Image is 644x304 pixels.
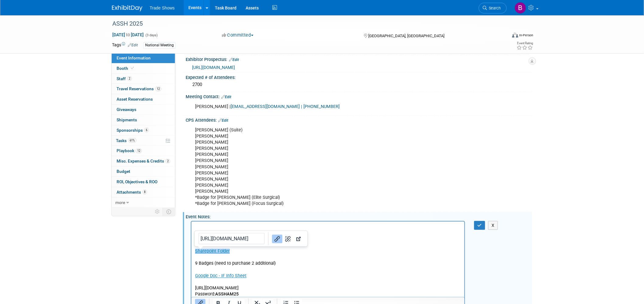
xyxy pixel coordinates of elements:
[155,87,161,91] span: 12
[186,55,532,63] div: Exhibitor Prospectus:
[519,33,534,38] div: In-Person
[112,187,175,197] a: Attachments8
[191,124,465,210] div: [PERSON_NAME] (Suite) [PERSON_NAME] [PERSON_NAME] [PERSON_NAME] [PERSON_NAME] [PERSON_NAME] [PERS...
[190,80,527,89] div: 2700
[112,5,142,11] img: ExhibitDay
[117,66,135,71] span: Booth
[112,115,175,125] a: Shipments
[142,190,147,194] span: 8
[4,27,38,32] a: Sharepoint Folder
[112,105,175,115] a: Giveaways
[112,74,175,84] a: Staff2
[112,63,175,73] a: Booth
[191,101,465,113] div: [PERSON_NAME] |
[112,42,138,49] td: Tags
[186,116,532,123] div: CPS Attendees:
[192,65,235,70] a: [URL][DOMAIN_NAME]
[24,70,47,75] b: ASSHAM25
[283,234,293,243] button: Remove link
[515,2,526,14] img: Becca Rensi
[272,234,282,243] button: Link
[112,166,175,177] a: Budget
[145,33,158,37] span: (3 days)
[163,208,175,216] td: Toggle Event Tabs
[220,32,256,38] button: Committed
[112,125,175,135] a: Sponsorships6
[4,27,270,76] p: 9 Badges (need to purchase 2 additional) [URL][DOMAIN_NAME] Password:
[166,159,170,163] span: 2
[4,52,55,57] a: Google Doc - IF Info Sheet
[117,159,170,163] span: Misc. Expenses & Credits
[117,86,161,91] span: Travel Reservations
[117,169,130,174] span: Budget
[186,73,532,80] div: Expected # of Attendees:
[218,118,228,123] a: Edit
[221,95,231,99] a: Edit
[186,212,532,220] div: Event Notes:
[488,221,498,230] button: X
[112,136,175,146] a: Tasks61%
[512,33,518,38] img: Format-Inperson.png
[198,233,265,245] input: Link
[117,55,151,60] span: Event Information
[191,222,464,297] iframe: Rich Text Area
[112,32,144,38] span: [DATE] [DATE]
[229,58,239,62] a: Edit
[117,117,137,122] span: Shipments
[125,32,131,37] span: to
[112,156,175,166] a: Misc. Expenses & Credits2
[487,6,501,10] span: Search
[143,42,176,48] div: National Meeting
[117,179,157,184] span: ROI, Objectives & ROO
[231,104,302,109] a: [EMAIL_ADDRESS][DOMAIN_NAME] |
[471,32,534,41] div: Event Format
[293,234,304,243] button: Open link
[479,3,507,13] a: Search
[186,92,532,100] div: Meeting Contact:
[112,146,175,156] a: Playbook12
[115,200,125,205] span: more
[131,66,134,70] i: Booth reservation complete
[112,94,175,104] a: Asset Reservations
[112,84,175,94] a: Travel Reservations12
[117,190,147,195] span: Attachments
[117,97,153,102] span: Asset Reservations
[136,148,142,153] span: 12
[127,76,132,81] span: 2
[112,177,175,187] a: ROI, Objectives & ROO
[368,34,444,38] span: [GEOGRAPHIC_DATA], [GEOGRAPHIC_DATA]
[117,128,149,133] span: Sponsorships
[150,5,175,10] span: Trade Shows
[303,104,340,109] a: [PHONE_NUMBER]
[110,18,498,29] div: ASSH 2025
[112,53,175,63] a: Event Information
[112,198,175,208] a: more
[3,2,270,76] body: Rich Text Area. Press ALT-0 for help.
[128,43,138,47] a: Edit
[117,148,142,153] span: Playbook
[144,128,149,132] span: 6
[517,42,533,45] div: Event Rating
[116,138,136,143] span: Tasks
[152,208,163,216] td: Personalize Event Tab Strip
[117,107,136,112] span: Giveaways
[128,138,136,143] span: 61%
[117,76,132,81] span: Staff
